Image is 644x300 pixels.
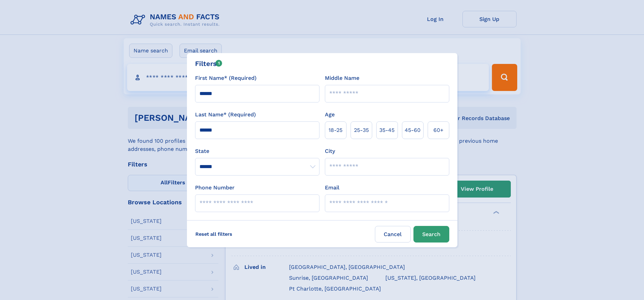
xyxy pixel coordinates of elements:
[325,147,335,155] label: City
[379,126,395,134] span: 35‑45
[354,126,369,134] span: 25‑35
[195,184,235,192] label: Phone Number
[375,226,411,243] label: Cancel
[195,59,222,69] div: Filters
[195,147,319,155] label: State
[325,184,339,192] label: Email
[413,226,449,243] button: Search
[191,226,237,242] label: Reset all filters
[325,74,359,82] label: Middle Name
[195,74,257,82] label: First Name* (Required)
[329,126,342,134] span: 18‑25
[433,126,444,134] span: 60+
[195,111,256,119] label: Last Name* (Required)
[405,126,421,134] span: 45‑60
[325,111,335,119] label: Age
